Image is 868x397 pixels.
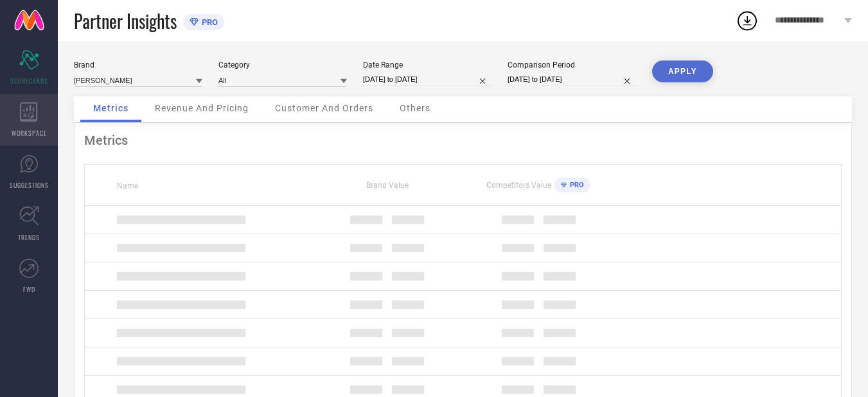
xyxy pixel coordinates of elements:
span: SUGGESTIONS [10,180,49,190]
div: Brand [74,60,202,69]
div: Category [218,60,347,69]
span: Others [400,103,430,113]
input: Select date range [363,73,492,86]
span: SCORECARDS [10,76,48,86]
span: Metrics [93,103,128,113]
div: Date Range [363,60,492,69]
input: Select comparison period [508,73,636,86]
span: PRO [567,181,584,189]
span: Revenue And Pricing [155,103,249,113]
span: Brand Value [366,181,409,190]
span: FWD [23,284,35,294]
span: Competitors Value [486,181,551,190]
button: APPLY [652,60,713,82]
div: Metrics [84,133,842,148]
span: PRO [199,17,218,27]
div: Open download list [736,9,759,32]
span: TRENDS [18,232,40,242]
span: Customer And Orders [275,103,373,113]
span: WORKSPACE [12,128,47,138]
div: Comparison Period [508,60,636,69]
span: Name [117,181,138,190]
span: Partner Insights [74,8,177,34]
